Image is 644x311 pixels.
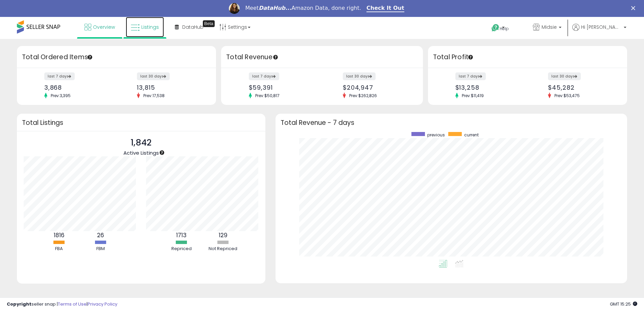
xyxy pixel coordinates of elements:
div: 3,868 [44,84,112,91]
b: 1713 [176,231,187,239]
a: Help [486,19,522,39]
span: Active Listings [123,149,159,156]
div: Tooltip anchor [468,54,474,60]
div: seller snap | | [7,301,117,308]
div: $204,947 [343,84,411,91]
strong: Copyright [7,301,31,307]
div: Tooltip anchor [272,54,279,60]
b: 129 [219,231,228,239]
div: FBA [39,246,79,252]
a: Terms of Use [58,301,87,307]
span: Midsie [542,24,557,30]
span: Prev: 17,538 [140,93,168,98]
span: Listings [141,24,159,30]
span: Prev: $11,419 [458,93,487,98]
div: Tooltip anchor [87,54,93,60]
div: Tooltip anchor [203,20,215,27]
label: last 7 days [44,72,75,80]
p: 1,842 [123,136,159,149]
a: Overview [79,17,120,37]
span: DataHub [182,24,204,30]
span: Prev: $50,817 [252,93,283,98]
a: Listings [126,17,164,37]
span: current [464,132,479,138]
i: DataHub... [259,5,291,11]
a: Privacy Policy [88,301,117,307]
div: $59,391 [249,84,317,91]
b: 26 [97,231,104,239]
span: 2025-10-8 15:25 GMT [610,301,637,307]
div: $13,258 [455,84,523,91]
h3: Total Revenue - 7 days [281,120,622,125]
a: Check It Out [366,5,404,12]
a: DataHub [170,17,209,37]
a: Hi [PERSON_NAME] [572,24,626,39]
img: Profile image for Georgie [229,3,240,14]
label: last 30 days [343,72,376,80]
span: Hi [PERSON_NAME] [581,24,622,30]
h3: Total Listings [22,120,260,125]
a: Midsie [528,17,567,39]
label: last 30 days [137,72,170,80]
i: Get Help [491,24,500,32]
div: Tooltip anchor [159,150,165,156]
span: previous [427,132,445,138]
label: last 7 days [249,72,279,80]
h3: Total Profit [433,52,622,62]
div: Close [631,6,638,10]
span: Prev: 3,395 [47,93,74,98]
span: Prev: $262,826 [346,93,380,98]
h3: Total Ordered Items [22,52,211,62]
label: last 7 days [455,72,486,80]
span: Prev: $53,475 [551,93,583,98]
label: last 30 days [548,72,581,80]
div: Not Repriced [203,246,243,252]
h3: Total Revenue [226,52,418,62]
div: FBM [80,246,121,252]
a: Settings [214,17,256,37]
span: Overview [93,24,115,30]
div: $45,282 [548,84,615,91]
span: Help [500,26,509,31]
b: 1816 [54,231,65,239]
div: 13,815 [137,84,204,91]
div: Meet Amazon Data, done right. [245,5,361,12]
div: Repriced [161,246,202,252]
